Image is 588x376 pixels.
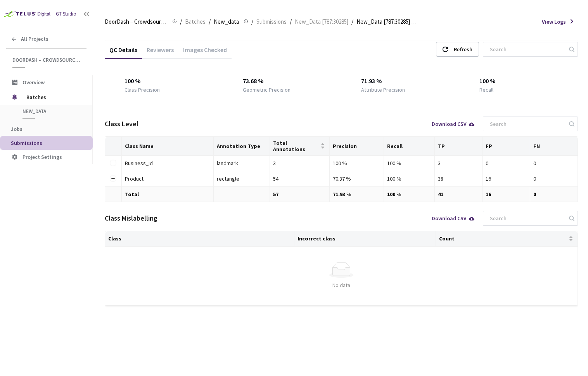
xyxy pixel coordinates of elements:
div: Geometric Precision [243,86,291,94]
div: 100 % [125,77,203,86]
div: 16 [486,174,527,183]
div: 0 [533,159,574,167]
li: / [351,17,353,26]
span: Submissions [256,17,287,26]
span: New_data [22,108,80,115]
th: FP [483,137,530,156]
div: Images Checked [178,46,232,59]
div: 3 [273,159,327,167]
span: Total Annotations [273,140,319,152]
span: Submissions [11,139,42,146]
td: 100 % [384,187,435,202]
button: Expand row [110,176,116,182]
div: GT Studio [56,10,76,18]
th: FN [530,137,578,156]
div: Recall [479,86,493,94]
th: Total Annotations [270,137,330,156]
span: Batches [26,89,80,105]
span: View Logs [542,18,566,26]
button: Expand row [110,160,116,166]
span: Batches [185,17,206,26]
span: DoorDash – Crowdsource Catalog Annotation [12,57,82,63]
th: TP [435,137,483,156]
span: DoorDash – Crowdsource Catalog Annotation [105,17,168,26]
div: 100 % [387,159,431,167]
li: / [290,17,292,26]
th: Precision [330,137,384,156]
input: Search [485,117,568,131]
div: 100 % [333,159,380,167]
div: 100 % [479,77,558,86]
div: 54 [273,174,327,183]
span: Project Settings [22,153,62,160]
td: 16 [483,187,530,202]
div: Product [125,174,210,183]
a: New_Data [787:30285] [293,17,350,26]
td: Total [122,187,214,202]
th: Annotation Type [214,137,270,156]
div: Download CSV [432,216,475,221]
td: 57 [270,187,330,202]
th: Recall [384,137,435,156]
div: Class Mislabelling [105,213,157,223]
td: 0 [530,187,578,202]
div: Attribute Precision [361,86,405,94]
div: Refresh [454,42,472,56]
div: 38 [438,174,479,183]
span: Overview [22,79,45,86]
div: 0 [486,159,527,167]
td: 71.93 % [330,187,384,202]
input: Search [485,42,568,56]
div: No data [108,281,574,289]
div: Business_Id [125,159,210,167]
span: All Projects [21,36,48,42]
div: 70.37 % [333,174,380,183]
div: Download CSV [432,121,475,127]
a: Batches [183,17,207,26]
th: Class Name [122,137,214,156]
a: Class [108,235,121,242]
li: / [251,17,253,26]
span: New_Data [787:30285] QC - [DATE] [356,17,419,26]
div: 100 % [387,174,431,183]
li: / [180,17,182,26]
div: 3 [438,159,479,167]
div: QC Details [105,46,142,59]
div: landmark [217,159,266,167]
span: New_Data [787:30285] [295,17,348,26]
div: 73.68 % [243,77,322,86]
div: 71.93 % [361,77,440,86]
input: Search [485,211,568,225]
div: Class Precision [125,86,160,94]
td: 41 [435,187,483,202]
a: Count [439,235,455,242]
span: Jobs [11,125,22,132]
div: Reviewers [142,46,178,59]
li: / [209,17,211,26]
div: 0 [533,174,574,183]
div: rectangle [217,174,266,183]
a: Submissions [255,17,288,26]
a: Incorrect class [297,235,336,242]
span: New_data [214,17,239,26]
div: Class Level [105,119,138,129]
